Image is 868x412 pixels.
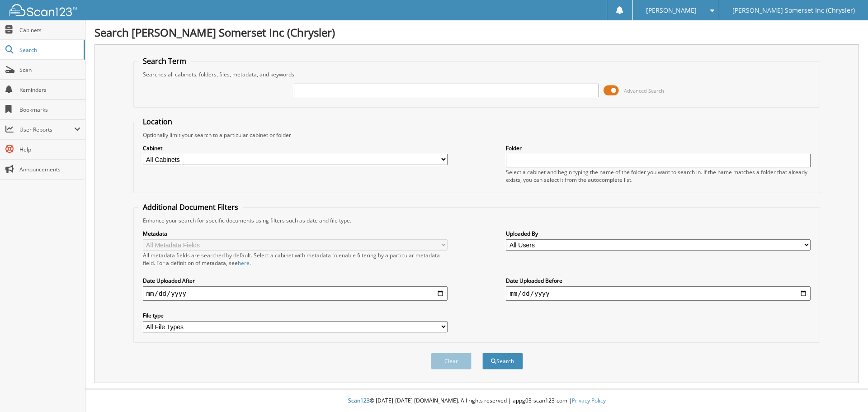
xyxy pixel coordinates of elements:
div: Optionally limit your search to a particular cabinet or folder [138,131,816,139]
span: [PERSON_NAME] Somerset Inc (Chrysler) [732,8,855,13]
a: Privacy Policy [572,397,606,404]
input: start [143,286,448,301]
label: Date Uploaded After [143,277,448,284]
legend: Location [138,117,177,127]
span: Scan [19,66,80,74]
span: Announcements [19,166,80,173]
span: Scan123 [348,397,370,404]
button: Clear [431,353,472,369]
span: Advanced Search [624,87,664,94]
label: Cabinet [143,144,448,152]
legend: Search Term [138,56,191,66]
div: All metadata fields are searched by default. Select a cabinet with metadata to enable filtering b... [143,251,448,267]
div: Select a cabinet and begin typing the name of the folder you want to search in. If the name match... [506,168,811,184]
label: Metadata [143,230,448,237]
span: User Reports [19,126,74,133]
input: end [506,286,811,301]
h1: Search [PERSON_NAME] Somerset Inc (Chrysler) [94,25,859,40]
span: Bookmarks [19,106,80,114]
legend: Additional Document Filters [138,202,243,212]
span: [PERSON_NAME] [646,8,697,13]
span: Search [19,46,79,54]
label: Date Uploaded Before [506,277,811,284]
span: Reminders [19,86,80,94]
label: File type [143,312,448,319]
label: Folder [506,144,811,152]
button: Search [482,353,523,369]
div: Enhance your search for specific documents using filters such as date and file type. [138,217,816,224]
img: scan123-logo-white.svg [9,4,77,16]
a: here [238,259,250,267]
span: Help [19,146,80,153]
label: Uploaded By [506,230,811,237]
span: Cabinets [19,26,80,34]
div: Searches all cabinets, folders, files, metadata, and keywords [138,71,816,78]
div: © [DATE]-[DATE] [DOMAIN_NAME]. All rights reserved | appg03-scan123-com | [85,390,868,412]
